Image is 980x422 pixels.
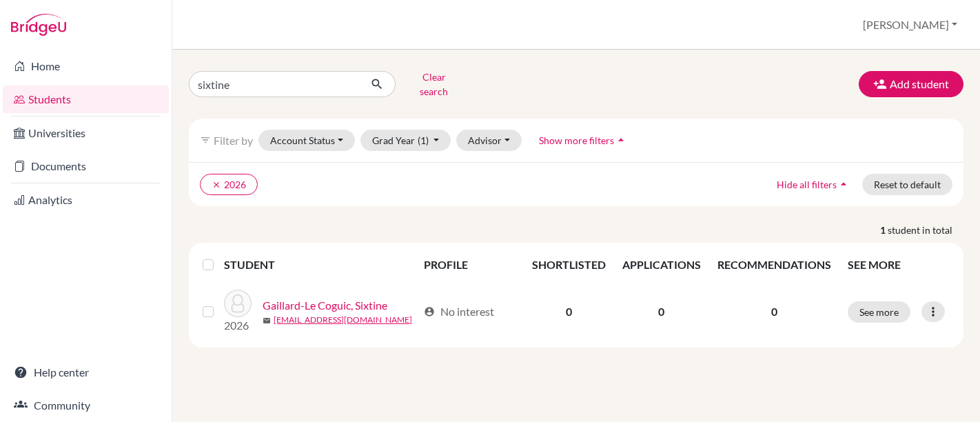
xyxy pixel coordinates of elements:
a: Help center [3,359,169,386]
th: APPLICATIONS [614,248,709,281]
button: Reset to default [862,174,952,195]
a: Gaillard-Le Coguic, Sixtine [263,297,387,314]
button: Clear search [396,66,472,102]
span: mail [263,316,271,325]
button: [PERSON_NAME] [857,12,963,38]
button: Grad Year(1) [360,130,451,151]
p: 2026 [224,317,252,334]
a: Analytics [3,186,169,214]
input: Find student by name... [189,71,360,97]
p: 0 [717,303,831,320]
button: Add student [859,71,963,97]
strong: 1 [880,223,888,237]
i: clear [212,180,221,190]
th: SHORTLISTED [524,248,614,281]
i: arrow_drop_up [614,133,628,147]
td: 0 [524,281,614,342]
img: Bridge-U [11,14,66,36]
span: account_circle [424,306,435,317]
a: Home [3,52,169,80]
span: (1) [418,134,429,146]
i: filter_list [200,134,211,145]
a: [EMAIL_ADDRESS][DOMAIN_NAME] [274,314,412,326]
i: arrow_drop_up [837,177,850,191]
a: Universities [3,119,169,147]
img: Gaillard-Le Coguic, Sixtine [224,290,252,317]
button: See more [848,301,910,323]
th: SEE MORE [839,248,958,281]
th: STUDENT [224,248,416,281]
span: Hide all filters [777,179,837,190]
span: student in total [888,223,963,237]
button: clear2026 [200,174,258,195]
a: Students [3,86,169,113]
button: Hide all filtersarrow_drop_up [765,174,862,195]
button: Account Status [258,130,355,151]
span: Show more filters [539,134,614,146]
a: Community [3,392,169,419]
th: RECOMMENDATIONS [709,248,839,281]
button: Show more filtersarrow_drop_up [527,130,640,151]
th: PROFILE [416,248,524,281]
button: Advisor [456,130,522,151]
a: Documents [3,152,169,180]
span: Filter by [214,134,253,147]
div: No interest [424,303,494,320]
td: 0 [614,281,709,342]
